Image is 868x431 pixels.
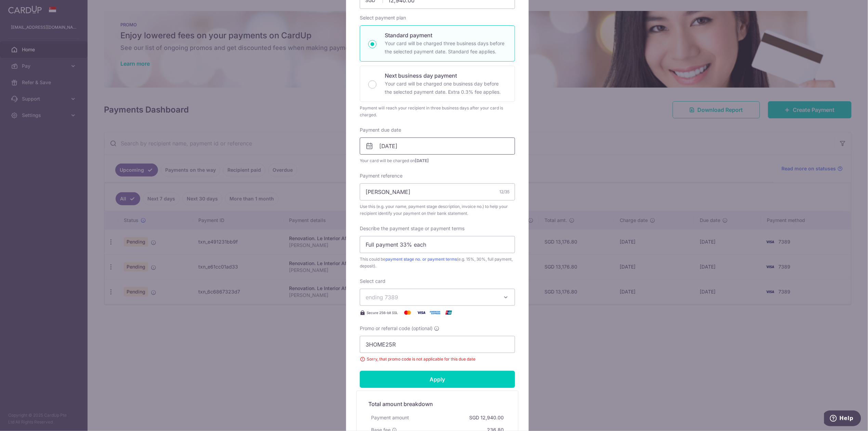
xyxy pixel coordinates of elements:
div: 12/35 [499,188,510,195]
div: Payment amount [368,412,412,424]
div: Payment will reach your recipient in three business days after your card is charged. [360,105,515,118]
input: Apply [360,371,515,388]
iframe: Opens a widget where you can find more information [824,410,861,428]
a: payment stage no. or payment terms [385,257,457,262]
span: Promo or referral code (optional) [360,325,433,332]
span: Use this (e.g. your name, payment stage description, invoice no.) to help your recipient identify... [360,203,515,217]
label: Select payment plan [360,14,406,21]
h5: Total amount breakdown [368,400,507,408]
img: Mastercard [401,309,415,317]
button: ending 7389 [360,289,515,306]
img: Visa [415,309,428,317]
img: American Express [428,309,442,317]
span: [DATE] [415,158,429,163]
input: DD / MM / YYYY [360,138,515,155]
span: Secure 256-bit SSL [367,310,398,315]
label: Select card [360,278,385,285]
span: ending 7389 [366,294,398,301]
p: Your card will be charged one business day before the selected payment date. Extra 0.3% fee applies. [385,80,507,96]
label: Describe the payment stage or payment terms [360,225,464,232]
span: This could be (e.g. 15%, 30%, full payment, deposit). [360,256,515,270]
div: SGD 12,940.00 [466,412,507,424]
p: Your card will be charged three business days before the selected payment date. Standard fee appl... [385,39,507,56]
span: Your card will be charged on [360,157,515,164]
label: Payment reference [360,172,403,179]
span: Sorry, that promo code is not applicable for this due date [360,356,515,363]
label: Payment due date [360,127,401,133]
img: UnionPay [442,309,456,317]
p: Standard payment [385,31,507,39]
p: Next business day payment [385,71,507,80]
